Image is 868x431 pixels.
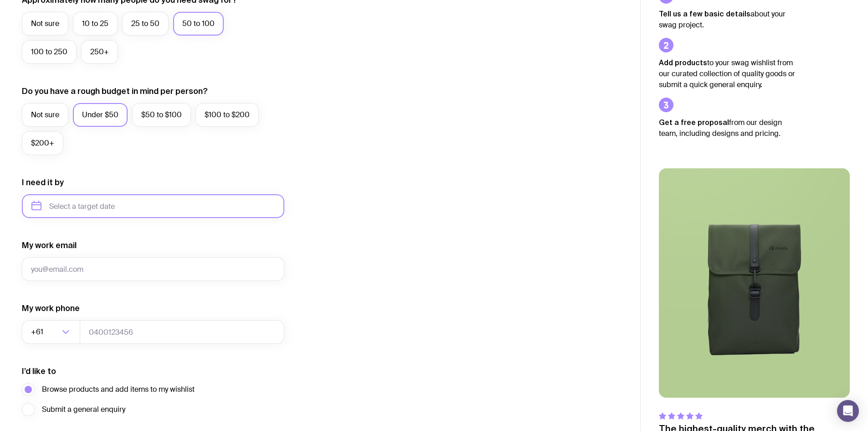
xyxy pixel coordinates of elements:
label: 50 to 100 [173,12,224,36]
input: you@email.com [22,257,284,281]
p: from our design team, including designs and pricing. [659,117,796,139]
p: about your swag project. [659,8,796,31]
label: I need it by [22,177,64,188]
label: 10 to 25 [73,12,118,36]
strong: Get a free proposal [659,118,729,126]
label: Under $50 [73,103,128,127]
label: I’d like to [22,366,56,377]
label: My work phone [22,303,80,314]
span: Browse products and add items to my wishlist [42,384,195,395]
input: Select a target date [22,194,284,218]
strong: Tell us a few basic details [659,10,750,18]
label: 250+ [81,40,118,64]
label: 25 to 50 [122,12,169,36]
label: Not sure [22,12,68,36]
input: Search for option [45,320,59,344]
label: $100 to $200 [195,103,259,127]
label: My work email [22,240,77,251]
span: +61 [31,320,45,344]
p: to your swag wishlist from our curated collection of quality goods or submit a quick general enqu... [659,57,796,90]
span: Submit a general enquiry [42,404,125,415]
label: $50 to $100 [132,103,191,127]
input: 0400123456 [80,320,284,344]
label: Not sure [22,103,68,127]
div: Search for option [22,320,80,344]
div: Open Intercom Messenger [837,400,859,422]
label: $200+ [22,131,63,155]
strong: Add products [659,58,707,67]
label: Do you have a rough budget in mind per person? [22,86,208,97]
label: 100 to 250 [22,40,77,64]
